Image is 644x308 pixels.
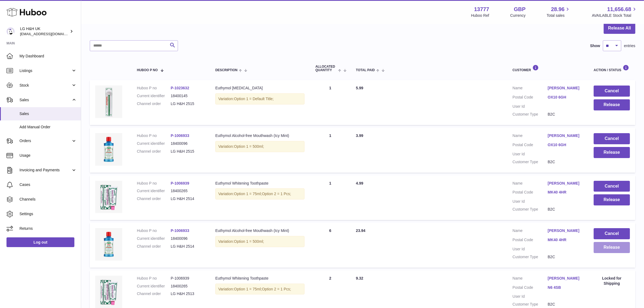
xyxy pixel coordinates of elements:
dt: Channel order [137,196,171,201]
dd: P-1006939 [171,276,204,281]
a: MK40 4HR [548,190,583,195]
dt: Huboo P no [137,133,171,138]
td: 1 [310,128,351,173]
td: 1 [310,175,351,220]
span: Option 1 = 75ml; [234,287,262,291]
a: P-1006933 [171,228,189,233]
div: Variation: [215,141,305,152]
span: Sales [19,97,71,103]
a: P-1006939 [171,181,189,185]
span: Add Manual Order [19,124,77,130]
dt: Name [513,86,548,92]
dt: Huboo P no [137,276,171,281]
span: Description [215,68,237,72]
span: Invoicing and Payments [19,168,71,173]
span: entries [624,43,635,48]
span: Listings [19,68,71,73]
a: P-1023632 [171,86,189,90]
dt: Postal Code [513,142,548,149]
strong: 13777 [474,6,489,13]
span: AVAILABLE Stock Total [592,13,638,18]
span: ALLOCATED Quantity [315,65,337,72]
div: Euthymol Alcohol-free Mouthwash (Icy Mint) [215,133,305,138]
div: Variation: [215,284,305,295]
span: Total sales [547,13,571,18]
a: 11,656.68 AVAILABLE Stock Total [592,6,638,18]
dd: 18400096 [171,141,204,146]
dd: LG H&H 2515 [171,101,204,106]
span: 28.96 [551,6,564,13]
dt: Postal Code [513,95,548,101]
a: MK40 4HR [548,237,583,243]
span: Option 1 = 500ml; [234,144,264,149]
img: whitening-toothpaste.webp [95,181,122,213]
span: Channels [19,197,77,202]
dt: Current identifier [137,141,171,146]
img: Euthymol_Alcohol-free_Mouthwash_Icy_Mint_-Image-2.webp [95,133,122,166]
dt: Current identifier [137,93,171,99]
a: [PERSON_NAME] [548,133,583,138]
button: Release [594,194,630,205]
dt: Postal Code [513,237,548,244]
div: LG H&H UK [20,26,69,37]
span: 3.99 [356,133,363,138]
dt: Customer Type [513,159,548,165]
span: Cases [19,182,77,187]
span: Option 1 = 500ml; [234,239,264,244]
div: Euthymol [MEDICAL_DATA] [215,86,305,91]
a: 28.96 Total sales [547,6,571,18]
div: Variation: [215,93,305,104]
dt: User Id [513,104,548,109]
span: Settings [19,211,77,217]
dt: Customer Type [513,302,548,307]
a: OX10 6GH [548,142,583,148]
dt: User Id [513,247,548,252]
dt: Channel order [137,291,171,296]
dd: LG H&H 2513 [171,291,204,296]
dt: Customer Type [513,112,548,117]
a: Log out [6,237,74,247]
button: Release All [604,23,635,34]
span: Orders [19,138,71,143]
dt: User Id [513,199,548,204]
span: 23.94 [356,228,365,233]
dd: LG H&H 2514 [171,196,204,201]
img: Euthymol_Alcohol-free_Mouthwash_Icy_Mint_-Image-2.webp [95,228,122,261]
span: 9.32 [356,276,363,280]
span: Option 1 = Default Title; [234,97,274,101]
div: Euthymol Whitening Toothpaste [215,181,305,186]
dd: 18400145 [171,93,204,99]
dd: 18400265 [171,188,204,194]
dd: 18400096 [171,236,204,241]
span: Option 1 = 75ml; [234,192,262,196]
dt: Channel order [137,149,171,154]
img: veechen@lghnh.co.uk [6,27,15,35]
dt: Name [513,181,548,187]
span: 4.99 [356,181,363,185]
button: Release [594,147,630,158]
div: Variation: [215,236,305,247]
dt: Postal Code [513,190,548,196]
dd: B2C [548,302,583,307]
span: 5.99 [356,86,363,90]
img: Euthymol_Tongue_Cleaner-Image-4.webp [95,86,122,118]
div: Huboo Ref [471,13,489,18]
span: Option 2 = 1 Pcs; [262,192,291,196]
button: Cancel [594,228,630,239]
span: Usage [19,153,77,158]
span: My Dashboard [19,54,77,59]
dt: User Id [513,294,548,299]
span: Total paid [356,68,375,72]
span: Returns [19,226,77,231]
a: OX10 6GH [548,95,583,100]
a: P-1006933 [171,133,189,138]
a: [PERSON_NAME] [548,228,583,233]
td: 6 [310,223,351,268]
span: 11,656.68 [607,6,631,13]
a: N6 4SB [548,285,583,290]
dd: B2C [548,207,583,212]
dt: Customer Type [513,254,548,260]
span: Option 2 = 1 Pcs; [262,287,291,291]
dd: LG H&H 2515 [171,149,204,154]
dt: Customer Type [513,207,548,212]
